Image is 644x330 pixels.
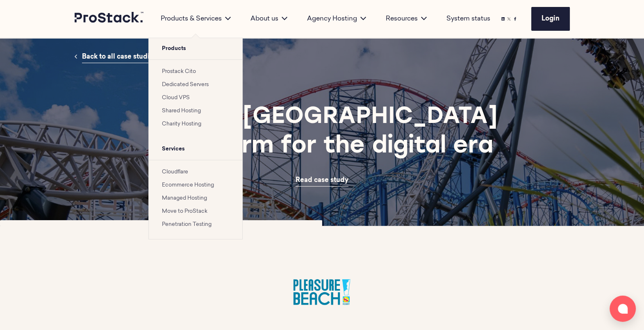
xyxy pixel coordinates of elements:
div: About us [241,14,297,24]
div: Products & Services [151,14,241,24]
div: Agency Hosting [297,14,376,24]
img: Colour_Aqua-PBR_rgb-768x434.png [287,272,357,312]
a: System status [446,14,490,24]
button: Open chat window [610,296,636,322]
span: Back to all case studies [82,54,157,60]
a: Cloud VPS [162,95,190,100]
a: Move to ProStack [162,209,207,214]
a: Read case study [296,175,348,187]
a: Penetration Testing [162,222,212,227]
a: Ecommerce Hosting [162,182,214,188]
div: Resources [376,14,437,24]
span: Products [149,38,242,59]
a: Prostack Cito [162,69,196,74]
a: Managed Hosting [162,196,207,201]
a: Charity Hosting [162,121,201,127]
a: Cloudflare [162,169,188,175]
span: Login [542,16,560,22]
a: Prostack logo [75,12,144,26]
a: Login [531,7,570,31]
span: Services [149,139,242,160]
h1: Helping [GEOGRAPHIC_DATA] transform for the digital era [124,102,520,162]
a: Dedicated Servers [162,82,209,87]
a: Back to all case studies [82,51,157,63]
a: Shared Hosting [162,108,201,114]
span: Read case study [296,177,348,184]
